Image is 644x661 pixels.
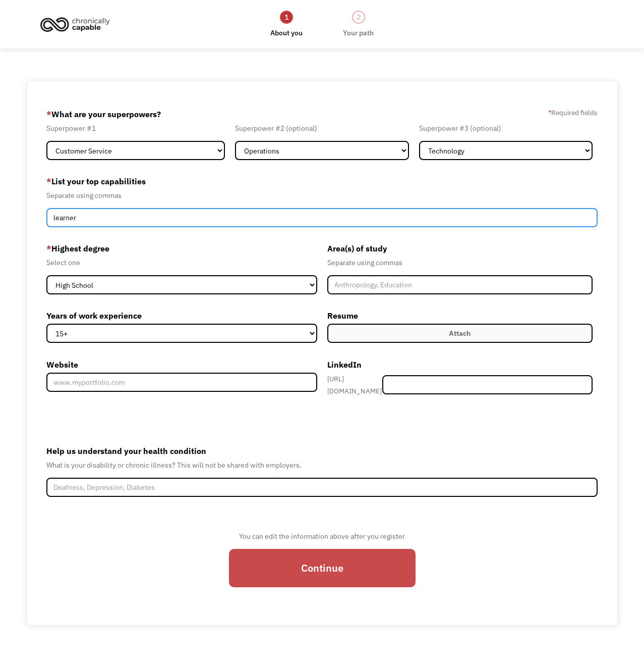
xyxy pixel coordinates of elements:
div: You can edit the information above after you register [229,530,416,542]
input: www.myportfolio.com [46,373,317,392]
label: Help us understand your health condition [46,443,598,459]
input: Continue [229,549,416,587]
label: List your top capabilities [46,173,598,189]
label: Area(s) of study [327,240,593,257]
div: Separate using commas [327,257,593,269]
div: Superpower #2 (optional) [235,122,408,134]
a: 2Your path [343,10,374,39]
label: Attach [327,324,593,343]
div: 2 [352,11,365,24]
div: Select one [46,257,317,269]
div: Attach [449,327,471,339]
label: Years of work experience [46,308,317,324]
a: 1About you [270,10,303,39]
div: [URL][DOMAIN_NAME] [327,373,383,397]
label: Highest degree [46,240,317,257]
div: Your path [343,27,374,39]
label: LinkedIn [327,357,593,373]
div: Superpower #3 (optional) [419,122,593,134]
input: Anthropology, Education [327,275,593,294]
div: Separate using commas [46,189,598,201]
label: Resume [327,308,593,324]
div: 1 [280,11,293,24]
img: Chronically Capable logo [37,13,113,35]
div: Superpower #1 [46,122,225,134]
div: What is your disability or chronic illness? This will not be shared with employers. [46,459,598,471]
input: Deafness, Depression, Diabetes [46,478,598,497]
label: Website [46,357,317,373]
input: Videography, photography, accounting [46,208,598,227]
form: Member-Create-Step1 [46,106,598,601]
div: About you [270,27,303,39]
label: Required fields [548,107,598,119]
label: What are your superpowers? [46,106,161,122]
